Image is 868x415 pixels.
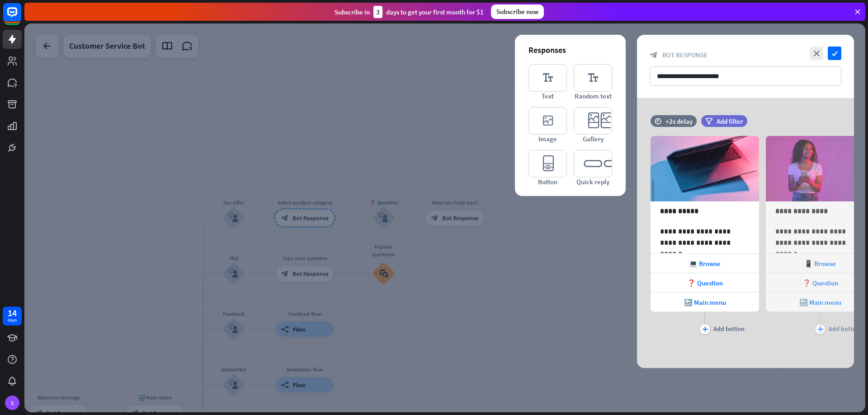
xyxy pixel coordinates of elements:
[8,309,17,317] div: 14
[829,325,860,333] div: Add button
[689,259,721,268] span: 💻 Browse
[713,325,745,333] div: Add button
[373,6,382,18] div: 3
[684,298,726,307] span: 🔙 Main menu
[662,51,708,59] span: Bot Response
[804,259,836,268] span: 📱 Browse
[717,117,743,126] span: Add filter
[665,117,693,126] div: +2s delay
[491,5,544,19] div: Subscribe now
[655,118,661,124] i: time
[7,4,34,31] button: Open LiveChat chat widget
[705,118,712,125] i: filter
[5,396,19,410] div: S
[687,279,723,287] span: ❓ Question
[810,47,823,60] i: close
[799,298,841,307] span: 🔙 Main menu
[817,326,823,332] i: plus
[702,326,708,332] i: plus
[3,307,22,326] a: 14 days
[8,317,17,323] div: days
[650,51,658,59] i: block_bot_response
[651,136,759,201] img: preview
[335,6,484,18] div: Subscribe in days to get your first month for $1
[828,47,841,60] i: check
[802,279,838,287] span: ❓ Question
